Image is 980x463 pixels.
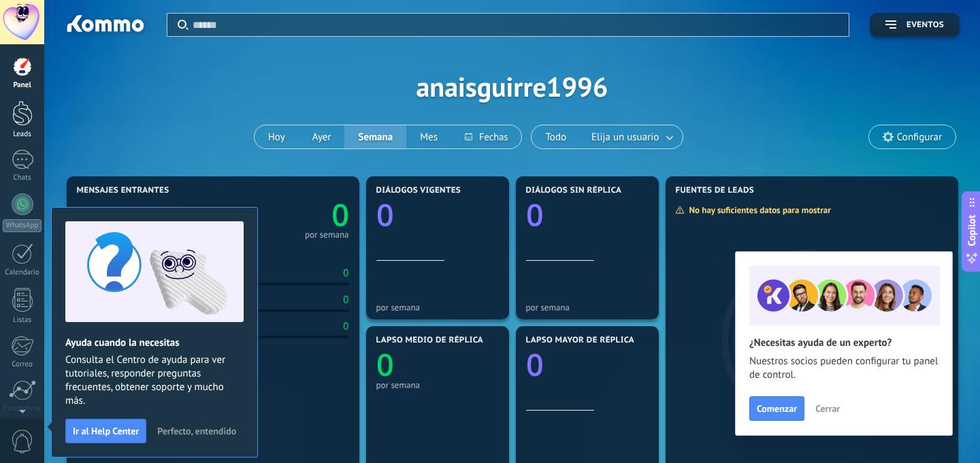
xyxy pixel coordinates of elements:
div: 0 [343,320,348,333]
button: Mes [406,125,451,148]
div: 0 [343,293,348,306]
span: Copilot [965,215,979,246]
span: Mensajes entrantes [77,186,169,195]
span: Configurar [897,131,942,143]
button: Eventos [870,13,960,37]
div: Calendario [3,268,42,277]
div: Chats [3,174,42,182]
button: Elija un usuario [580,125,683,148]
div: por semana [526,302,649,313]
div: Listas [3,316,42,325]
span: Comenzar [757,404,797,413]
text: 0 [526,194,544,236]
span: Lapso mayor de réplica [526,336,634,345]
div: por semana [376,380,499,390]
span: Lapso medio de réplica [376,336,484,345]
h2: Ayuda cuando la necesitas [65,336,244,349]
span: Elija un usuario [589,128,661,146]
text: 0 [331,194,349,236]
button: Hoy [255,125,299,148]
div: Correo [3,360,42,369]
a: 0 [213,194,349,236]
div: por semana [305,231,349,238]
div: Panel [3,81,42,90]
button: Cerrar [809,398,846,419]
span: Cerrar [815,404,840,413]
span: Fuentes de leads [676,186,755,195]
span: Nuestros socios pueden configurar tu panel de control. [749,355,938,382]
button: Fechas [451,125,521,148]
button: Perfecto, entendido [151,421,242,441]
span: Diálogos vigentes [376,186,461,195]
text: 0 [376,344,394,385]
button: Todo [532,125,580,148]
button: Semana [344,125,406,148]
div: por semana [376,302,499,313]
button: Ayer [299,125,345,148]
button: Comenzar [749,396,804,421]
h2: ¿Necesitas ayuda de un experto? [749,336,938,349]
button: Ir al Help Center [65,419,146,443]
span: Eventos [906,20,944,30]
div: 0 [343,267,348,280]
span: Diálogos sin réplica [526,186,622,195]
span: Ir al Help Center [73,426,139,436]
text: 0 [526,344,544,385]
span: Perfecto, entendido [157,426,236,436]
text: 0 [376,194,394,236]
div: Leads [3,130,42,139]
div: No hay suficientes datos para mostrar [675,204,840,216]
span: Consulta el Centro de ayuda para ver tutoriales, responder preguntas frecuentes, obtener soporte ... [65,353,244,408]
div: WhatsApp [3,219,42,232]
